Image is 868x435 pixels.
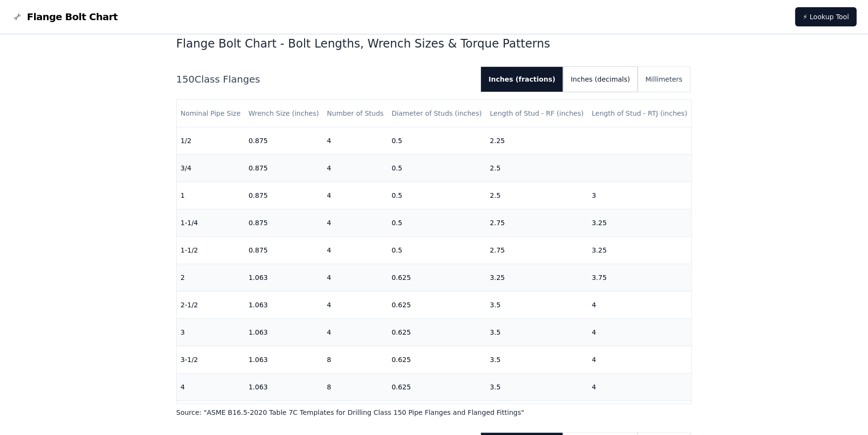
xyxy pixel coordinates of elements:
[245,374,323,401] td: 1.063
[588,291,692,319] td: 4
[323,401,388,428] td: 8
[486,374,588,401] td: 3.5
[245,209,323,237] td: 0.875
[388,291,486,319] td: 0.625
[588,237,692,264] td: 3.25
[245,155,323,182] td: 0.875
[323,264,388,291] td: 4
[323,374,388,401] td: 8
[176,36,692,51] h1: Flange Bolt Chart - Bolt Lengths, Wrench Sizes & Torque Patterns
[486,346,588,374] td: 3.5
[388,401,486,428] td: 0.75
[245,291,323,319] td: 1.063
[588,209,692,237] td: 3.25
[388,374,486,401] td: 0.625
[588,374,692,401] td: 4
[388,100,486,127] th: Diameter of Studs (inches)
[12,10,118,24] a: Flange Bolt Chart LogoFlange Bolt Chart
[486,182,588,209] td: 2.5
[177,127,245,155] td: 1/2
[177,346,245,374] td: 3-1/2
[245,100,323,127] th: Wrench Size (inches)
[323,182,388,209] td: 4
[388,264,486,291] td: 0.625
[177,209,245,237] td: 1-1/4
[795,7,856,26] a: ⚡ Lookup Tool
[177,264,245,291] td: 2
[323,319,388,346] td: 4
[245,182,323,209] td: 0.875
[323,291,388,319] td: 4
[323,346,388,374] td: 8
[176,408,692,417] p: Source: " ASME B16.5-2020 Table 7C Templates for Drilling Class 150 Pipe Flanges and Flanged Fitt...
[486,291,588,319] td: 3.5
[245,127,323,155] td: 0.875
[388,209,486,237] td: 0.5
[486,100,588,127] th: Length of Stud - RF (inches)
[637,67,690,92] button: Millimeters
[323,100,388,127] th: Number of Studs
[12,11,23,23] img: Flange Bolt Chart Logo
[486,237,588,264] td: 2.75
[323,209,388,237] td: 4
[177,291,245,319] td: 2-1/2
[176,72,473,86] h2: 150 Class Flanges
[245,264,323,291] td: 1.063
[388,237,486,264] td: 0.5
[588,401,692,428] td: 4.25
[486,155,588,182] td: 2.5
[323,155,388,182] td: 4
[177,237,245,264] td: 1-1/2
[177,401,245,428] td: 5
[486,319,588,346] td: 3.5
[588,346,692,374] td: 4
[388,182,486,209] td: 0.5
[323,127,388,155] td: 4
[177,374,245,401] td: 4
[486,264,588,291] td: 3.25
[177,100,245,127] th: Nominal Pipe Size
[563,67,637,92] button: Inches (decimals)
[388,346,486,374] td: 0.625
[588,182,692,209] td: 3
[177,319,245,346] td: 3
[388,155,486,182] td: 0.5
[27,10,118,24] span: Flange Bolt Chart
[245,237,323,264] td: 0.875
[486,401,588,428] td: 3.75
[323,237,388,264] td: 4
[388,319,486,346] td: 0.625
[245,346,323,374] td: 1.063
[245,319,323,346] td: 1.063
[486,209,588,237] td: 2.75
[177,182,245,209] td: 1
[588,264,692,291] td: 3.75
[588,100,692,127] th: Length of Stud - RTJ (inches)
[245,401,323,428] td: 1.25
[481,67,563,92] button: Inches (fractions)
[588,319,692,346] td: 4
[486,127,588,155] td: 2.25
[388,127,486,155] td: 0.5
[177,155,245,182] td: 3/4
